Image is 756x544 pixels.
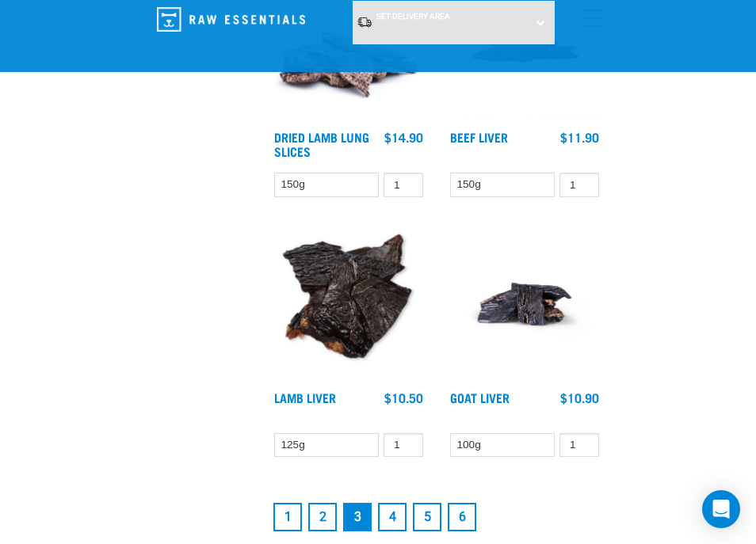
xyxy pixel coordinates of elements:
input: 1 [559,433,599,458]
div: $14.90 [384,130,423,144]
img: Raw Essentials Logo [157,7,305,32]
a: Goto page 2 [308,503,337,531]
a: Page 3 [343,503,372,531]
a: Goat Liver [450,394,510,401]
input: 1 [384,173,423,197]
div: Open Intercom Messenger [702,490,740,528]
input: 1 [559,173,599,197]
img: Goat Liver [446,226,603,382]
a: Goto page 4 [378,503,407,531]
a: Lamb Liver [274,394,336,401]
div: $10.90 [560,390,599,405]
a: Goto page 5 [413,503,441,531]
a: Beef Liver [450,133,508,140]
div: $11.90 [560,130,599,144]
span: Set Delivery Area [376,12,450,21]
a: Goto page 6 [448,503,476,531]
input: 1 [384,433,423,458]
nav: pagination [270,500,603,534]
img: van-moving.png [357,16,372,29]
a: Dried Lamb Lung Slices [274,133,369,154]
div: $10.50 [384,390,423,405]
a: Goto page 1 [273,503,302,531]
img: Beef Liver and Lamb Liver Treats [270,226,427,382]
